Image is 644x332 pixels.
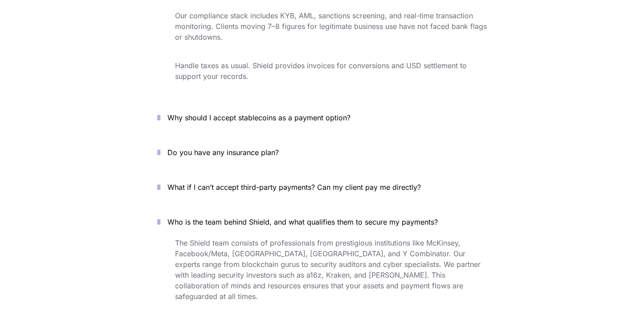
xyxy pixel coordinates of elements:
button: What if I can’t accept third-party payments? Can my client pay me directly? [144,173,500,201]
span: What if I can’t accept third-party payments? Can my client pay me directly? [167,183,421,192]
button: Who is the team behind Shield, and what qualifies them to secure my payments? [144,208,500,236]
span: Handle taxes as usual. Shield provides invoices for conversions and USD settlement to support you... [175,61,469,81]
button: Do you have any insurance plan? [144,139,500,166]
span: Why should I accept stablecoins as a payment option? [167,113,351,122]
div: Who is the team behind Shield, and what qualifies them to secure my payments? [144,236,500,317]
button: Why should I accept stablecoins as a payment option? [144,104,500,131]
span: Who is the team behind Shield, and what qualifies them to secure my payments? [167,217,438,226]
span: Do you have any insurance plan? [167,148,279,157]
span: Our compliance stack includes KYB, AML, sanctions screening, and real-time transaction monitoring... [175,11,489,41]
span: The Shield team consists of professionals from prestigious institutions like McKinsey, Facebook/M... [175,238,483,301]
